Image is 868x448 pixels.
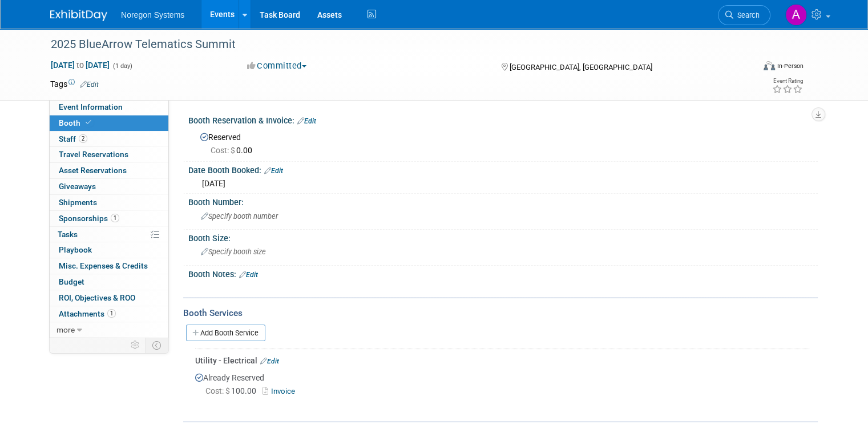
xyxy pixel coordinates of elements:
div: Booth Notes: [188,266,818,281]
img: Ali Connell [785,4,807,26]
a: Budget [50,274,168,290]
a: ROI, Objectives & ROO [50,290,168,306]
span: Budget [59,277,84,286]
span: Attachments [59,309,116,318]
span: 0.00 [211,146,257,155]
a: Tasks [50,227,168,242]
span: Shipments [59,198,97,207]
td: Toggle Event Tabs [146,338,169,353]
a: Edit [260,357,279,365]
a: Booth [50,115,168,131]
a: Giveaways [50,179,168,194]
a: Asset Reservations [50,163,168,178]
span: Specify booth size [201,247,266,256]
a: Playbook [50,242,168,258]
a: Edit [264,167,283,175]
a: Event Information [50,99,168,115]
a: Search [718,5,770,25]
i: Booth reservation complete [86,119,91,126]
span: [DATE] [DATE] [50,60,110,70]
span: Giveaways [59,182,96,191]
span: 1 [111,214,119,222]
button: Committed [243,60,311,72]
span: Event Information [59,102,123,111]
div: Booth Reservation & Invoice: [188,112,818,127]
span: 1 [107,309,116,318]
div: Booth Size: [188,230,818,244]
a: Edit [297,117,316,125]
span: Booth [59,118,94,127]
span: ROI, Objectives & ROO [59,293,135,302]
span: Noregon Systems [121,10,184,19]
div: 2025 BlueArrow Telematics Summit [47,34,740,55]
a: Edit [80,81,99,89]
div: Reserved [197,129,809,156]
div: Already Reserved [195,366,809,407]
span: more [56,325,75,334]
span: [GEOGRAPHIC_DATA], [GEOGRAPHIC_DATA] [510,63,652,71]
a: Shipments [50,195,168,210]
span: Cost: $ [205,386,231,395]
div: Booth Number: [188,194,818,208]
td: Tags [50,78,99,90]
a: more [50,322,168,338]
a: Attachments1 [50,306,168,322]
a: Edit [239,271,258,279]
a: Add Booth Service [186,325,265,341]
a: Travel Reservations [50,147,168,162]
span: Staff [59,134,87,143]
div: Booth Services [183,307,818,319]
span: 100.00 [205,386,261,395]
span: Cost: $ [211,146,236,155]
a: Sponsorships1 [50,211,168,226]
span: Tasks [58,230,78,239]
span: to [75,61,86,70]
img: Format-Inperson.png [764,61,775,70]
span: Playbook [59,245,92,254]
a: Invoice [263,387,300,395]
div: Event Rating [772,78,803,84]
a: Staff2 [50,131,168,147]
span: [DATE] [202,179,225,188]
span: Specify booth number [201,212,278,221]
span: Sponsorships [59,214,119,223]
td: Personalize Event Tab Strip [126,338,146,353]
span: Travel Reservations [59,150,128,159]
div: Date Booth Booked: [188,162,818,177]
span: 2 [79,134,87,143]
a: Misc. Expenses & Credits [50,258,168,274]
img: ExhibitDay [50,10,107,21]
div: In-Person [777,62,804,70]
span: Search [733,11,760,19]
div: Utility - Electrical [195,355,809,366]
span: (1 day) [112,62,132,70]
div: Event Format [692,59,804,77]
span: Asset Reservations [59,166,127,175]
span: Misc. Expenses & Credits [59,261,148,270]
